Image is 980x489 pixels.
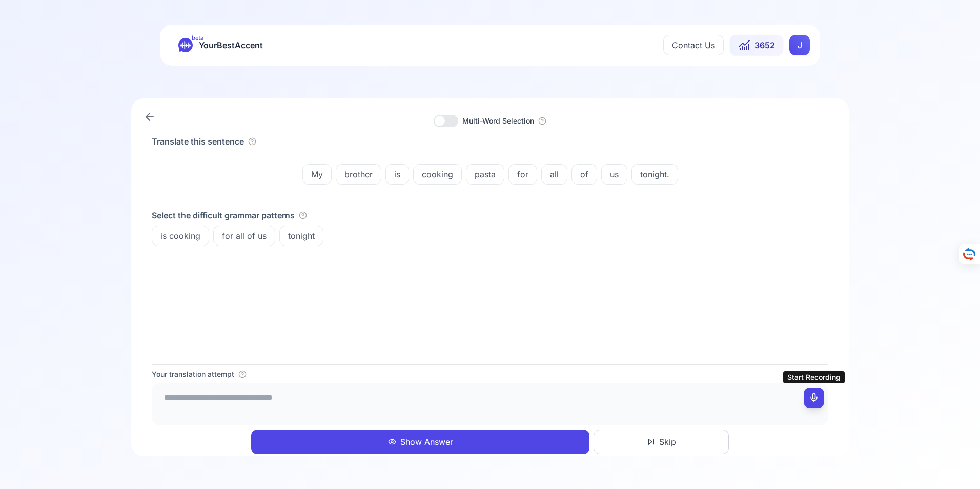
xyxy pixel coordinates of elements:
button: pasta [466,164,504,185]
button: brother [336,164,381,185]
h4: Select the difficult grammar patterns [152,209,295,221]
span: brother [336,168,381,180]
button: for [508,164,537,185]
div: Start Recording [783,371,845,383]
button: Show Answer [251,430,589,454]
span: tonight [280,230,323,242]
span: for all of us [214,230,275,242]
button: Multi-Word Selection [462,116,534,126]
span: tonight. [632,168,678,180]
button: is [385,164,409,185]
span: YourBestAccent [199,38,263,52]
button: all [541,164,567,185]
span: pasta [466,168,504,180]
span: cooking [414,168,461,180]
button: 3652 [730,35,783,55]
button: Skip [594,430,729,454]
span: My [303,168,331,180]
span: of [572,168,597,180]
span: for [509,168,537,180]
button: cooking [413,164,462,185]
span: is [386,168,409,180]
span: beta [192,34,203,42]
div: J [789,35,810,55]
button: of [571,164,597,185]
button: JJ [789,35,810,55]
span: is cooking [152,230,209,242]
span: 3652 [754,39,775,51]
span: Skip [659,436,676,448]
button: tonight. [631,164,678,185]
span: all [542,168,567,180]
h4: Your translation attempt [152,369,234,379]
h2: Translate this sentence [152,135,244,148]
button: us [601,164,627,185]
span: us [602,168,627,180]
button: My [302,164,332,185]
button: Contact Us [663,35,724,55]
a: betaYourBestAccent [170,38,271,52]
